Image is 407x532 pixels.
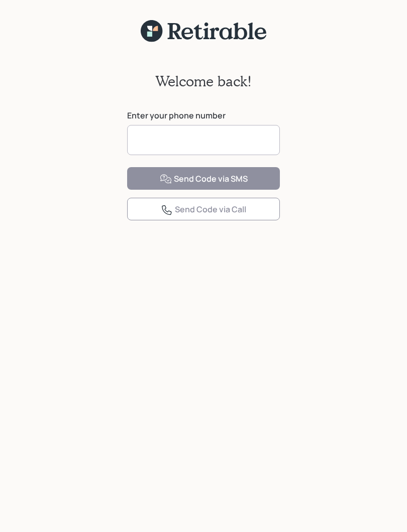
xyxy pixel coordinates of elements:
[160,173,248,185] div: Send Code via SMS
[127,167,280,190] button: Send Code via SMS
[161,204,246,216] div: Send Code via Call
[155,73,252,90] h2: Welcome back!
[127,198,280,220] button: Send Code via Call
[127,110,280,121] label: Enter your phone number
